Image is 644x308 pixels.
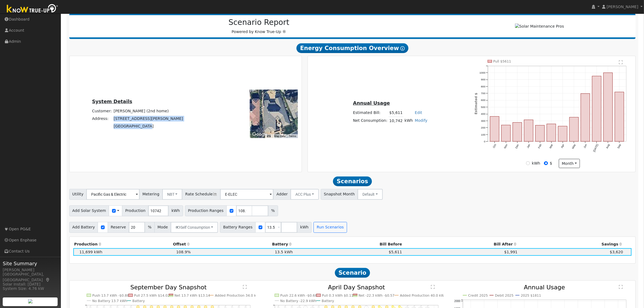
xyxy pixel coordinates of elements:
[92,293,129,297] text: Push 13.7 kWh -$0.88
[3,286,58,291] div: System Size: 4.76 kW
[602,242,618,246] span: Savings
[403,241,518,248] th: Bill After
[122,205,148,216] span: Production
[353,100,390,106] u: Annual Usage
[113,123,184,130] td: [GEOGRAPHIC_DATA]
[515,143,519,149] text: Dec
[274,134,285,138] button: Map Data
[69,205,109,216] span: Add Solar System
[294,241,403,248] th: Bill Before
[75,18,443,27] h2: Scenario Report
[481,112,486,115] text: 400
[484,140,486,143] text: 0
[113,107,184,115] td: [PERSON_NAME] (2nd home)
[352,109,388,117] td: Estimated Bill:
[162,189,183,200] button: NBT
[322,299,334,303] text: Battery
[296,43,408,53] span: Energy Consumption Overview
[92,99,132,104] u: System Details
[389,250,402,254] span: $5,611
[558,126,567,141] rect: onclick=""
[404,117,414,125] td: kWh
[86,189,140,200] input: Select a Utility
[550,160,552,166] label: $
[113,115,184,123] td: [STREET_ADDRESS][PERSON_NAME]
[619,60,623,64] text: 
[273,189,291,200] span: Adder
[547,124,556,142] rect: onclick=""
[481,126,486,129] text: 200
[72,18,446,35] div: Powered by Know True-Up ®
[171,222,218,233] button: Self Consumption
[481,119,486,122] text: 300
[521,293,541,297] text: 2025 $1811
[321,189,358,200] span: Snapshot Month
[182,189,220,200] span: Rate Schedule
[28,299,32,303] img: retrieve
[174,293,210,297] text: Net 13.7 kWh $13.14
[297,222,312,233] span: kWh
[192,241,294,248] th: Battery
[504,250,517,254] span: $1,991
[134,293,170,297] text: Pull 27.5 kWh $14.02
[610,250,623,254] span: $3,620
[103,241,192,248] th: Offset
[4,3,61,15] img: Know True-Up
[526,143,531,149] text: Jan
[145,222,154,233] span: %
[154,222,171,233] span: Mode
[91,115,113,123] td: Address:
[3,271,58,283] div: [GEOGRAPHIC_DATA], [GEOGRAPHIC_DATA]
[168,205,183,216] span: kWh
[3,260,58,267] span: Site Summary
[328,284,385,291] text: April Day Snapshot
[495,293,514,297] text: Debit 2025
[130,284,207,291] text: September Day Snapshot
[3,281,58,287] div: Solar Install: [DATE]
[515,24,564,29] img: Solar Maintenance Pros
[480,71,486,74] text: 1000
[593,143,599,152] text: [DATE]
[619,285,623,289] text: 
[267,134,271,138] button: Keyboard shortcuts
[289,135,296,137] a: Terms (opens in new tab)
[549,143,553,149] text: Mar
[570,117,579,141] rect: onclick=""
[415,110,422,115] a: Edit
[581,94,590,142] rect: onclick=""
[139,189,163,200] span: Metering
[280,299,316,303] text: No Battery -22.9 kWh
[69,222,98,233] span: Add Battery
[583,143,588,149] text: Jun
[268,205,278,216] span: %
[513,123,522,142] rect: onclick=""
[504,143,508,149] text: Nov
[481,92,486,95] text: 700
[73,248,103,256] td: 11,699 kWh
[431,285,435,289] text: 
[481,78,486,81] text: 900
[352,117,388,125] td: Net Consumption:
[493,59,511,63] text: Pull $5611
[536,125,545,142] rect: onclick=""
[243,285,247,289] text: 
[251,131,269,138] a: Open this area in Google Maps (opens a new window)
[185,205,227,216] span: Production Ranges
[493,143,497,149] text: Oct
[220,222,256,233] span: Battery Ranges
[335,268,370,278] span: Scenario
[572,143,576,149] text: May
[3,267,58,273] div: [PERSON_NAME]
[176,250,191,254] span: 108.9%
[524,284,565,291] text: Annual Usage
[388,109,404,117] td: $5,611
[359,293,395,297] text: Net -22.3 kWh -$0.57
[544,161,548,165] input: $
[280,293,317,297] text: Push 22.6 kWh -$0.68
[468,293,488,297] text: Credit 2025
[69,189,87,200] span: Utility
[481,85,486,88] text: 800
[388,117,404,125] td: 10,742
[358,189,383,200] button: Default
[592,76,602,141] rect: onclick=""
